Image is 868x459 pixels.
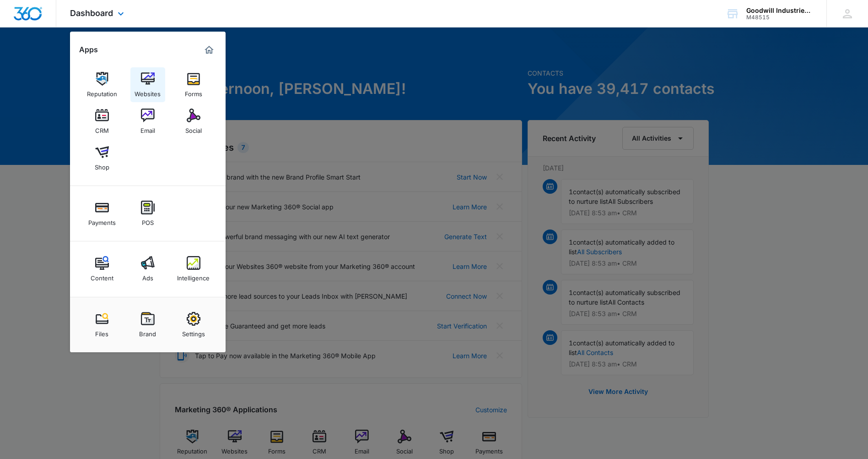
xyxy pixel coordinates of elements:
a: Settings [176,307,211,342]
div: Email [140,122,155,134]
a: POS [130,196,165,231]
span: Dashboard [70,8,113,18]
div: Forms [185,86,202,98]
div: account id [746,14,813,21]
a: Intelligence [176,251,211,286]
a: Payments [85,196,119,231]
a: Forms [176,67,211,102]
div: Social [185,122,202,134]
div: Intelligence [177,270,210,282]
h2: Apps [79,45,98,54]
a: Shop [85,141,119,175]
div: CRM [95,122,109,134]
a: Social [176,104,211,139]
div: Websites [135,86,161,98]
a: Email [130,104,165,139]
div: POS [142,214,154,226]
div: Content [91,270,113,282]
a: Content [85,251,119,286]
div: account name [746,7,813,14]
div: Files [95,326,108,338]
div: Payments [88,214,116,226]
a: Marketing 360® Dashboard [202,43,216,57]
a: Ads [130,251,165,286]
div: Reputation [87,86,117,98]
a: Files [85,307,119,342]
a: Reputation [85,67,119,102]
div: Settings [182,326,205,338]
a: CRM [85,104,119,139]
a: Websites [130,67,165,102]
div: Brand [139,326,156,338]
div: Ads [142,270,153,282]
a: Brand [130,307,165,342]
div: Shop [95,159,109,171]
